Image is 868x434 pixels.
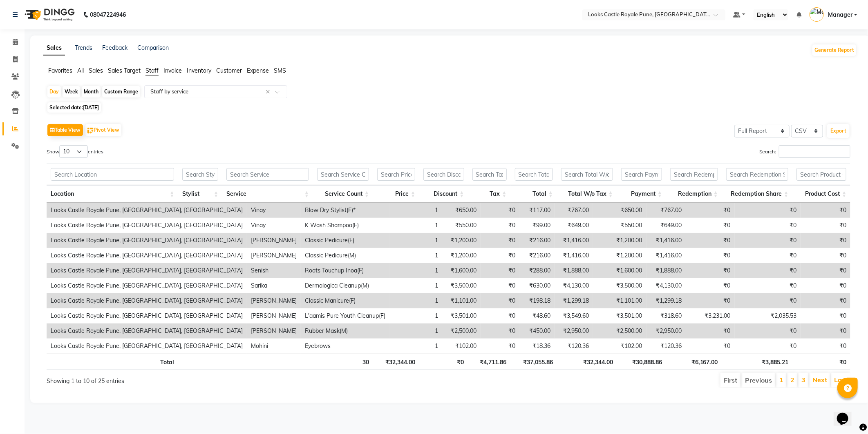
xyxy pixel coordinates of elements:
td: ₹1,416.00 [555,233,593,248]
td: L'aamis Pure Youth Cleanup(F) [301,308,389,323]
input: Search Stylist [182,168,218,181]
label: Search: [759,145,850,158]
td: ₹1,888.00 [647,263,686,278]
input: Search Product Cost [796,168,846,181]
td: ₹1,200.00 [442,248,481,263]
td: ₹3,549.60 [555,308,593,323]
td: ₹0 [686,248,735,263]
td: Looks Castle Royale Pune, [GEOGRAPHIC_DATA], [GEOGRAPHIC_DATA] [47,293,247,308]
td: Senish [247,263,301,278]
td: Classic Pedicure(F) [301,233,389,248]
button: Table View [47,124,83,136]
td: ₹2,950.00 [555,323,593,339]
td: ₹1,600.00 [442,263,481,278]
td: ₹0 [481,233,519,248]
select: Showentries [59,145,88,158]
td: ₹0 [686,263,735,278]
td: ₹1,101.00 [442,293,481,308]
div: Showing 1 to 10 of 25 entries [47,372,374,385]
td: ₹4,130.00 [647,278,686,293]
input: Search Redemption Share [726,168,789,181]
a: Comparison [137,44,169,51]
td: ₹0 [801,308,850,323]
span: Customer [216,67,242,74]
th: Tax: activate to sort column ascending [468,185,511,203]
a: Trends [75,44,92,51]
td: ₹0 [801,278,850,293]
td: ₹0 [801,293,850,308]
td: Eyebrows [301,339,389,354]
th: Total W/o Tax: activate to sort column ascending [557,185,617,203]
input: Search Payment [621,168,662,181]
td: ₹0 [801,339,850,354]
td: ₹0 [686,323,735,339]
th: Service Count: activate to sort column ascending [313,185,373,203]
span: Selected date: [47,102,101,113]
td: Rubber Mask(M) [301,323,389,339]
input: Search Price [377,168,415,181]
a: Next [812,376,827,384]
td: ₹550.00 [593,218,647,233]
td: ₹0 [801,218,850,233]
span: Clear all [266,88,273,96]
td: ₹650.00 [593,203,647,218]
th: Total [47,354,178,370]
td: ₹3,501.00 [442,308,481,323]
th: Total: activate to sort column ascending [511,185,557,203]
img: pivot.png [87,128,94,134]
td: ₹0 [735,293,801,308]
span: Inventory [187,67,211,74]
td: 1 [389,233,442,248]
td: ₹767.00 [555,203,593,218]
td: ₹198.18 [519,293,555,308]
td: ₹4,130.00 [555,278,593,293]
span: SMS [274,67,286,74]
th: Discount: activate to sort column ascending [419,185,468,203]
td: ₹1,200.00 [593,233,647,248]
a: Feedback [102,44,128,51]
td: ₹0 [481,203,519,218]
td: 1 [389,308,442,323]
span: [DATE] [83,104,99,111]
td: Looks Castle Royale Pune, [GEOGRAPHIC_DATA], [GEOGRAPHIC_DATA] [47,323,247,339]
td: ₹0 [481,323,519,339]
th: ₹37,055.86 [511,354,557,370]
td: Mohini [247,339,301,354]
td: ₹3,500.00 [442,278,481,293]
td: ₹0 [686,278,735,293]
input: Search Location [51,168,174,181]
input: Search Service [226,168,309,181]
th: Location: activate to sort column ascending [47,185,178,203]
th: ₹6,167.00 [666,354,722,370]
td: ₹0 [735,203,801,218]
span: Invoice [163,67,182,74]
input: Search: [779,145,850,158]
td: ₹767.00 [647,203,686,218]
td: [PERSON_NAME] [247,308,301,323]
div: Day [47,86,61,97]
td: ₹0 [735,233,801,248]
td: Vinay [247,203,301,218]
td: ₹3,501.00 [593,308,647,323]
td: ₹2,950.00 [647,323,686,339]
td: ₹1,600.00 [593,263,647,278]
td: ₹120.36 [647,339,686,354]
td: 1 [389,218,442,233]
div: Week [63,86,80,97]
td: ₹0 [481,293,519,308]
td: 1 [389,203,442,218]
td: Dermalogica Cleanup(M) [301,278,389,293]
td: ₹99.00 [519,218,555,233]
th: ₹30,888.86 [617,354,666,370]
td: [PERSON_NAME] [247,233,301,248]
td: ₹550.00 [442,218,481,233]
td: ₹1,101.00 [593,293,647,308]
span: Sales [89,67,103,74]
td: Looks Castle Royale Pune, [GEOGRAPHIC_DATA], [GEOGRAPHIC_DATA] [47,248,247,263]
input: Search Redemption [670,168,718,181]
td: ₹0 [481,218,519,233]
td: Classic Manicure(F) [301,293,389,308]
input: Search Total W/o Tax [561,168,613,181]
td: Looks Castle Royale Pune, [GEOGRAPHIC_DATA], [GEOGRAPHIC_DATA] [47,339,247,354]
td: ₹1,200.00 [442,233,481,248]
